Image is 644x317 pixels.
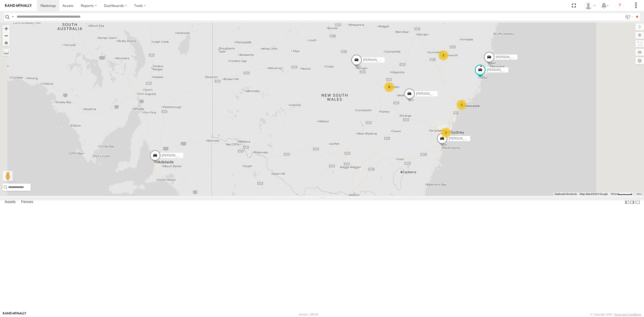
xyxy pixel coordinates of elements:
[580,193,608,195] span: Map data ©2025 Google
[11,13,15,20] label: Search Query
[609,192,634,196] button: Map scale: 50 km per 52 pixels
[3,49,10,56] label: Measure
[636,193,642,195] a: Terms (opens in new tab)
[162,154,202,157] span: [PERSON_NAME] - NEW ute
[441,128,451,138] div: 3
[635,198,640,206] label: Hide Summary Table
[635,57,644,64] label: Map Settings
[299,313,318,316] div: Version: 306.00
[625,198,630,206] label: Dock Summary Table to the Left
[456,100,467,110] div: 2
[19,199,36,206] label: Fences
[555,192,577,196] button: Keyboard shortcuts
[487,68,512,71] span: [PERSON_NAME]
[2,199,18,206] label: Assets
[449,136,474,140] span: [PERSON_NAME]
[416,92,441,96] span: [PERSON_NAME]
[583,2,597,9] div: Cris Clark
[611,193,618,195] span: 50 km
[5,4,32,7] img: rand-logo.svg
[3,39,10,46] button: Zoom Home
[363,58,388,61] span: [PERSON_NAME]
[3,32,10,39] button: Zoom out
[3,312,26,317] a: Visit our Website
[614,313,641,316] a: Terms and Conditions
[630,198,635,206] label: Dock Summary Table to the Right
[496,55,521,59] span: [PERSON_NAME]
[384,82,394,92] div: 8
[3,25,10,32] button: Zoom in
[3,171,13,181] button: Drag Pegman onto the map to open Street View
[616,2,624,10] i: ?
[590,313,641,316] div: © Copyright 2025 -
[438,50,448,60] div: 2
[623,13,634,20] label: Search Filter Options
